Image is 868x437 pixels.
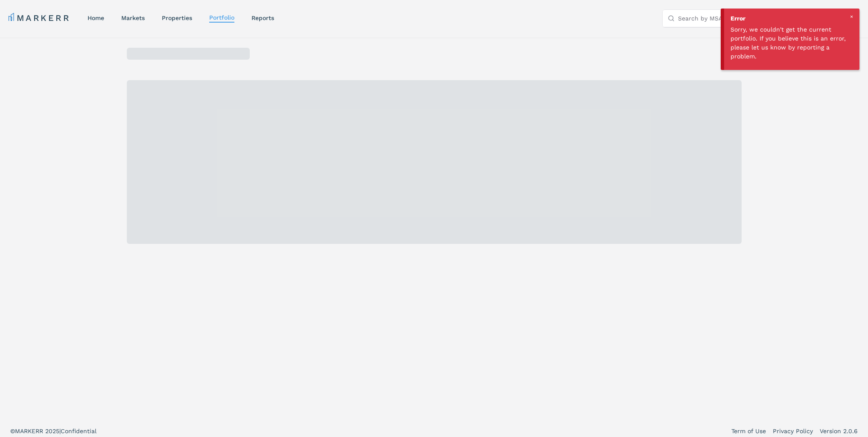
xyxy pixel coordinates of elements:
span: Confidential [61,428,96,434]
span: MARKERR [15,428,45,434]
input: Search by MSA, ZIP, Property Name, or Address [678,10,806,27]
span: 2025 | [45,428,61,434]
a: Version 2.0.6 [820,427,858,435]
span: © [10,428,15,434]
div: Error [731,14,853,23]
a: reports [251,14,274,21]
a: Term of Use [731,427,766,435]
a: markets [121,14,145,21]
a: Privacy Policy [773,427,813,435]
a: MARKERR [9,12,70,24]
div: Sorry, we couldn't get the current portfolio. If you believe this is an error, please let us know... [731,25,847,61]
a: Portfolio [209,14,234,21]
a: properties [162,14,192,21]
a: home [88,14,104,21]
